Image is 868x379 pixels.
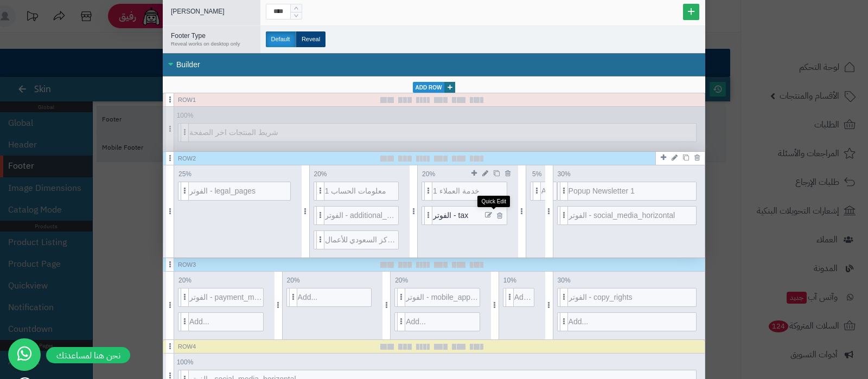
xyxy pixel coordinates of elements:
[541,182,557,200] span: Add...
[174,168,196,181] span: 25 %
[514,288,534,306] span: Add...
[171,8,225,15] span: [PERSON_NAME]
[406,313,480,331] span: Add...
[391,274,412,287] span: 20 %
[266,31,296,47] label: Default
[174,356,196,369] span: 100 %
[291,12,302,20] span: Decrease Value
[569,182,696,200] span: Popup Newsletter 1
[171,32,244,46] span: Footer Type
[310,168,331,181] span: 20 %
[477,196,510,207] div: Quick Edit
[298,288,372,306] span: Add...
[171,41,244,47] small: Reveal works on desktop only
[433,182,507,200] span: خدمة العملاء 1
[296,31,325,47] label: Reveal
[325,231,399,249] span: المركز السعودي للأعمال
[163,53,705,76] div: Builder
[569,313,696,331] span: Add...
[418,168,439,181] span: 20 %
[189,288,263,306] span: الفوتر - payment_methods_logos
[325,182,399,200] span: معلومات الحساب 1
[189,182,290,200] span: الفوتر - legal_pages
[178,154,196,163] div: Row 2
[283,274,304,287] span: 20 %
[406,288,480,306] span: الفوتر - mobile_applications_links
[413,82,456,93] a: Add Row
[291,4,302,12] span: Increase Value
[553,274,575,287] span: 30 %
[189,313,263,331] span: Add...
[553,168,575,181] span: 30 %
[178,260,196,269] div: Row 3
[174,274,196,287] span: 20 %
[569,207,696,224] span: الفوتر - social_media_horizontal
[325,207,399,224] span: الفوتر - additional_pages
[433,207,507,224] span: الفوتر - tax
[178,342,196,351] div: Row 4
[444,82,455,93] span: +
[569,288,696,306] span: الفوتر - copy_rights
[178,95,196,105] div: Row 1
